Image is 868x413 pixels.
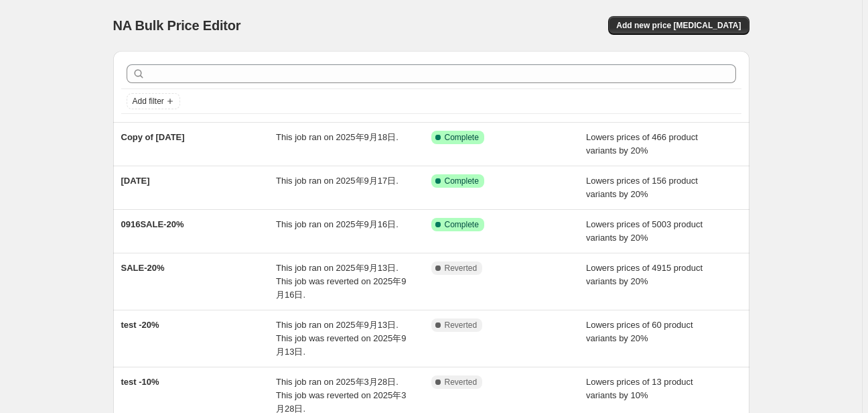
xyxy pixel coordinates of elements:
span: Lowers prices of 466 product variants by 20% [586,132,698,156]
span: This job ran on 2025年9月17日. [276,176,399,186]
span: Reverted [445,377,478,388]
span: Lowers prices of 5003 product variants by 20% [586,219,703,243]
span: [DATE] [121,176,150,186]
span: 0916SALE-20% [121,219,184,229]
span: Complete [445,219,479,230]
span: Lowers prices of 4915 product variants by 20% [586,263,703,286]
span: test -10% [121,377,159,387]
span: Reverted [445,263,478,274]
span: Add filter [133,96,164,107]
span: This job ran on 2025年9月13日. This job was reverted on 2025年9月16日. [276,263,406,300]
span: NA Bulk Price Editor [113,18,241,33]
button: Add filter [127,93,180,109]
span: This job ran on 2025年9月18日. [276,132,399,142]
span: test -20% [121,320,159,330]
span: Reverted [445,320,478,331]
span: Copy of [DATE] [121,132,185,142]
span: Lowers prices of 156 product variants by 20% [586,176,698,199]
span: Complete [445,132,479,143]
span: SALE-20% [121,263,165,273]
span: Lowers prices of 13 product variants by 10% [586,377,693,400]
button: Add new price [MEDICAL_DATA] [608,16,749,35]
span: This job ran on 2025年9月16日. [276,219,399,229]
span: Add new price [MEDICAL_DATA] [616,20,741,31]
span: Lowers prices of 60 product variants by 20% [586,320,693,343]
span: This job ran on 2025年9月13日. This job was reverted on 2025年9月13日. [276,320,406,357]
span: Complete [445,176,479,186]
